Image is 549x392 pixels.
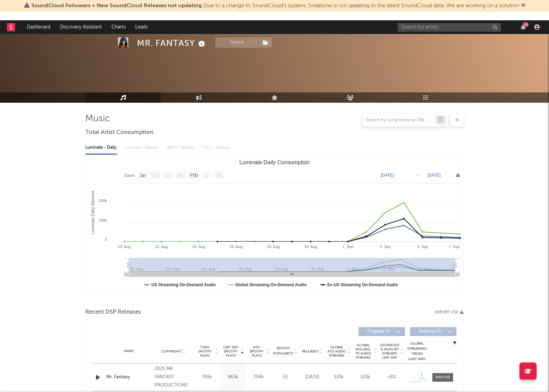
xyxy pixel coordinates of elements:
span: SoundCloud Followers + New SoundCloud Releases not updating [31,3,202,9]
a: Leads [130,20,152,34]
text: 1y [204,173,208,178]
text: Ex-US Streaming On-Demand Audio [327,282,398,287]
text: 3m [165,173,171,178]
text: [DATE] [428,173,441,178]
div: 533k [327,374,350,381]
span: Dismiss [521,3,525,9]
div: 765k [196,374,218,381]
text: [DATE] [381,173,394,178]
div: Luminate - Daily [85,142,117,154]
text: YTD [190,173,198,178]
span: ATD Spotify Plays [247,345,266,358]
svg: Luminate Daily Consumption [86,157,463,294]
span: Global ATD Audio Streams [327,345,346,358]
span: : Due to a change to SoundCloud's system, Sodatone is not updating to the latest SoundCloud data.... [31,3,519,9]
div: 14 [523,22,529,27]
span: Global Rolling 7D Audio Streams [354,343,373,360]
div: Global Streaming Trend (Last 60D) [407,341,427,362]
text: Global Streaming On-Demand Audio [235,282,307,287]
button: 14 [521,24,526,30]
button: Export CSV [435,310,464,314]
div: <5% [380,374,403,381]
text: 1. Sep [343,245,354,249]
text: 0 [105,237,107,242]
text: → [416,173,420,178]
text: 20. Aug [118,245,130,249]
text: Zoom [124,173,135,178]
span: Originals ( 1 ) [363,329,395,334]
a: Charts [107,20,130,34]
span: 7 Day Spotify Plays [196,345,214,358]
button: Originals(1) [358,327,405,336]
a: Mr. Fantasy [106,374,151,381]
text: 200k [99,199,107,203]
text: 1m [152,173,158,178]
div: 798k [247,374,270,381]
div: 463k [222,374,244,381]
text: 3. Sep [380,245,391,249]
text: 6m [178,173,184,178]
text: Luminate Daily Streams [90,191,95,234]
text: 30. Aug [304,245,317,249]
div: 533k [354,374,377,381]
text: US Streaming On-Demand Audio [151,282,216,287]
span: Copyright [161,349,181,354]
text: All [216,173,221,178]
text: 24. Aug [192,245,205,249]
button: Track [215,37,258,48]
span: Estimated % Playlist Streams Last Day [380,343,399,360]
div: 53 [273,374,297,381]
text: 100k [99,218,107,222]
span: Spotify Popularity [273,346,293,356]
div: 2025 MR. FANTASY PRODUCTIONS [155,365,192,390]
span: Last Day Spotify Plays [222,345,240,358]
text: 26. Aug [230,245,243,249]
div: Name [106,349,151,354]
input: Search for artists [398,23,501,32]
input: Search by song name or URL [363,117,435,123]
text: 1w [140,173,146,178]
div: MR. FANTASY [137,37,207,49]
button: Features(0) [410,327,456,336]
a: Discovery Assistant [55,20,107,34]
text: Luminate Daily Consumption [239,159,310,165]
a: Dashboard [22,20,55,34]
text: 22. Aug [155,245,168,249]
span: Released [302,349,318,354]
span: Recent DSP Releases [85,308,141,316]
text: 5. Sep [417,245,428,249]
span: Total Artist Consumption [85,128,153,137]
text: 28. Aug [267,245,280,249]
div: [DATE] [301,374,324,381]
span: Features ( 0 ) [415,329,446,334]
text: 7. Sep [449,245,460,249]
